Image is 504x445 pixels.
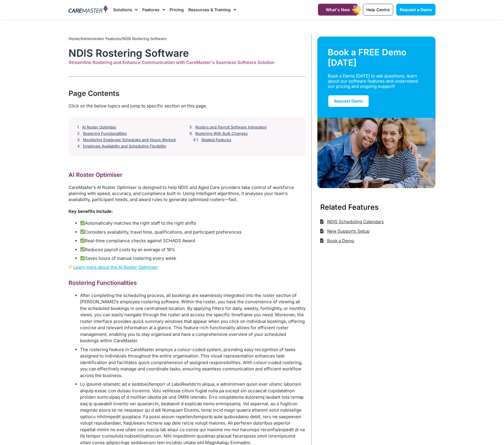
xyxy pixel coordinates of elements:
li: Real-time compliance checks against SCHADS Award [80,238,306,244]
li: Reduces payroll costs by an average of 16% [80,247,306,253]
li: After completing the scheduling process, all bookings are seamlessly integrated into the roster s... [80,292,306,344]
img: ✅ [80,256,85,260]
span: / / [69,36,166,41]
a: What's New [318,4,358,16]
a: New Supports Setup [320,226,370,236]
h3: Related Features [320,202,433,212]
img: ✅ [80,221,85,225]
span: NDIS Rostering Software [122,36,166,41]
span: What's New [326,7,350,12]
span: Book a Demo [326,236,354,245]
div: Page Contents [69,88,306,99]
a: Related Features [201,138,231,142]
span: Request Demo [334,99,363,103]
strong: Key benefits include: [69,209,113,214]
img: ✅ [80,247,85,251]
h2: Rostering Functionalities [69,279,306,287]
li: Saves hours of manual rostering every week [80,255,306,262]
a: Employee Availability and Scheduling Flexibility [83,144,166,149]
li: Considers availability, travel time, qualifications, and participant preferences [80,229,306,236]
a: Monitoring Employee Schedules and Hours Worked [83,138,176,142]
a: NDIS Scheduling Calendars [320,217,384,226]
li: The rostering feature in CareMaster employs a colour-coded system, providing easy recognition of ... [80,346,306,379]
a: Request a Demo [396,4,435,16]
a: AI Roster Optimiser [82,125,116,130]
span: Request a Demo [400,7,432,12]
div: Click on the below topics and jump to specific section on this page. [69,103,306,109]
img: Support Worker and NDIS Participant out for a coffee. [317,118,435,188]
img: ✅ [80,238,85,243]
span: NDIS Scheduling Calendars [326,217,384,226]
a: Book a Demo [320,236,354,245]
p: CareMaster’s AI Roster Optimiser is designed to help NDIS and Aged Care providers take control of... [69,184,306,202]
span: Help Centre [366,7,390,12]
img: ✅ [80,230,85,234]
h1: NDIS Rostering Software [69,47,306,59]
a: Rostering Functionalities [83,131,127,136]
a: Administrator Features [81,36,121,41]
a: Request Demo [328,95,369,107]
a: Help Centre [363,4,393,16]
a: Home [69,36,79,41]
a: Rostering With Bulk Changes [195,131,248,136]
img: CareMaster Logo [69,5,107,14]
a: Learn more about the AI Roster Optimiser [69,264,158,270]
span: New Supports Setup [326,226,370,236]
div: Book a FREE Demo [DATE] [328,47,425,68]
li: Automatically matches the right staff to the right shifts [80,220,306,227]
div: Book a Demo [DATE] to ask questions, learn about our software features and understand our pricing... [328,73,418,89]
a: Rosters and Payroll Software Integration [195,125,267,130]
img: 👉 [69,265,73,269]
div: Streamline Rostering and Enhance Communication with CareMaster's Seamless Software Solution [69,60,306,65]
h2: AI Roster Optimiser [69,171,306,179]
